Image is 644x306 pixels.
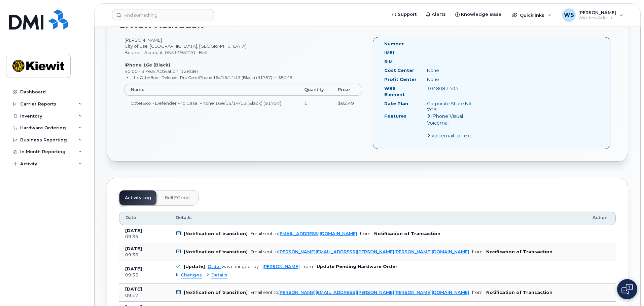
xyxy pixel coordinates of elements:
b: [Update] [184,264,205,269]
label: WBS Element [384,85,417,98]
label: SIM [384,58,393,65]
label: Number [384,41,404,47]
a: [PERSON_NAME] [262,264,300,269]
div: 09:35 [125,252,164,258]
div: None [422,67,481,74]
td: OtterBox - Defender Pro Case iPhone 16e/15/14/13 (Black) (91757) [124,96,298,111]
label: Rate Plan [384,100,408,107]
input: Find something... [112,9,214,21]
b: [Notification of transition] [184,249,248,254]
th: Action [586,212,616,225]
span: from: [302,264,314,269]
b: Update Pending Hardware Order [317,264,397,269]
span: WS [564,11,574,19]
span: Details [211,272,227,278]
b: Notification of Transaction [486,249,552,254]
th: Name [124,84,298,96]
span: from: [360,231,371,236]
th: Quantity [298,84,332,96]
span: by: [253,264,260,269]
label: IMEI [384,49,394,56]
div: Corporate Share NA 7GB [422,100,481,113]
small: 1 x OtterBox - Defender Pro Case iPhone 16e/15/14/13 (Black) (91757) — $82.49 [133,75,292,80]
td: 1 [298,96,332,111]
th: Price [332,84,362,96]
span: Details [176,215,192,221]
span: Bell eOrder [165,195,190,201]
div: None [422,76,481,83]
a: [PERSON_NAME][EMAIL_ADDRESS][PERSON_NAME][PERSON_NAME][DOMAIN_NAME] [278,290,469,295]
label: Profit Center [384,76,417,83]
a: Alerts [421,8,451,21]
span: Voicemail to Text [431,133,471,139]
b: [DATE] [125,246,142,251]
span: from: [472,290,484,295]
b: Notification of Transaction [374,231,440,236]
div: was changed [208,264,251,269]
a: Order [208,264,221,269]
strong: iPhone 16e (Black) [124,62,170,68]
span: [PERSON_NAME] [578,10,616,15]
a: [PERSON_NAME][EMAIL_ADDRESS][PERSON_NAME][PERSON_NAME][DOMAIN_NAME] [278,249,469,254]
span: from: [472,249,484,254]
span: Wireless Admin [578,15,616,20]
b: Notification of Transaction [486,290,552,295]
span: iPhone Visual Voicemail [427,113,463,126]
div: William Sansom [558,8,628,22]
div: Email sent to [250,290,469,295]
span: Knowledge Base [461,11,502,18]
div: Email sent to [250,231,357,236]
td: $82.49 [332,96,362,111]
a: [EMAIL_ADDRESS][DOMAIN_NAME] [278,231,357,236]
div: Email sent to [250,249,469,254]
div: 09:35 [125,272,164,278]
b: [Notification of transition] [184,290,248,295]
label: Features [384,113,406,119]
label: Cost Center [384,67,414,74]
b: [DATE] [125,287,142,292]
a: Knowledge Base [451,8,506,21]
b: [DATE] [125,266,142,271]
div: 09:17 [125,293,164,299]
b: [Notification of transition] [184,231,248,236]
span: Support [398,11,417,18]
div: 104808.1404 [422,85,481,92]
div: Quicklinks [507,8,556,22]
img: Open chat [621,284,633,295]
span: Quicklinks [520,12,544,18]
a: Support [387,8,421,21]
div: [PERSON_NAME] City of Use: [GEOGRAPHIC_DATA], [GEOGRAPHIC_DATA] Business Account: 0531495220 - Be... [119,37,367,117]
span: Date [126,215,136,221]
span: Changes [181,272,202,278]
div: 09:35 [125,234,164,240]
b: [DATE] [125,228,142,233]
span: Alerts [432,11,446,18]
